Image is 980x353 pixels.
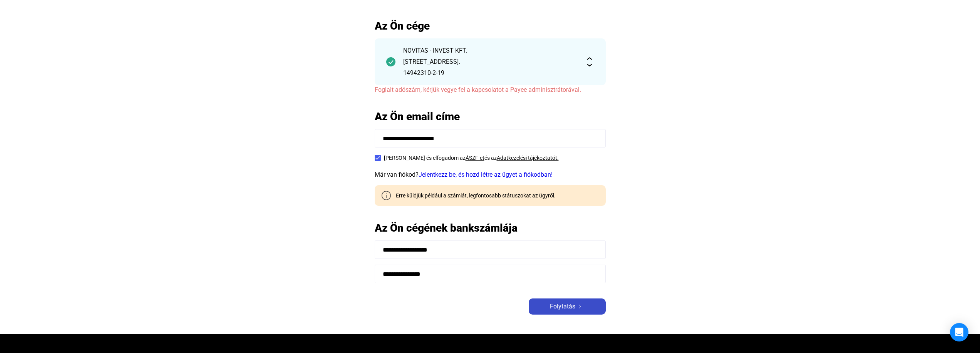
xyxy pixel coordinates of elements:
[382,191,391,200] img: info-grey-outline
[390,192,556,199] div: Erre küldjük például a számlát, legfontosabb státuszokat az ügyről.
[529,298,606,315] button: Folytatásarrow-right-white
[575,305,585,308] img: arrow-right-white
[375,19,606,33] h2: Az Ön cége
[585,57,594,66] img: expand
[550,302,575,311] span: Folytatás
[403,46,577,55] div: NOVITAS - INVEST KFT.
[403,68,577,78] div: 14942310-2-19
[375,110,606,123] h2: Az Ön email címe
[375,221,606,235] h2: Az Ön cégének bankszámlája
[950,323,968,341] div: Open Intercom Messenger
[419,171,553,178] a: Jelentkezz be, és hozd létre az ügyet a fiókodban!
[375,86,581,93] span: Foglalt adószám, kérjük vegye fel a kapcsolatot a Payee adminisztrátorával.
[497,155,559,161] a: Adatkezelési tájékoztatót.
[403,57,577,66] div: [STREET_ADDRESS].
[386,57,395,66] img: checkmark-darker-green-circle
[484,155,497,161] span: és az
[466,155,484,161] a: ÁSZF-et
[375,170,606,179] div: Már van fiókod?
[384,155,466,161] span: [PERSON_NAME] és elfogadom az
